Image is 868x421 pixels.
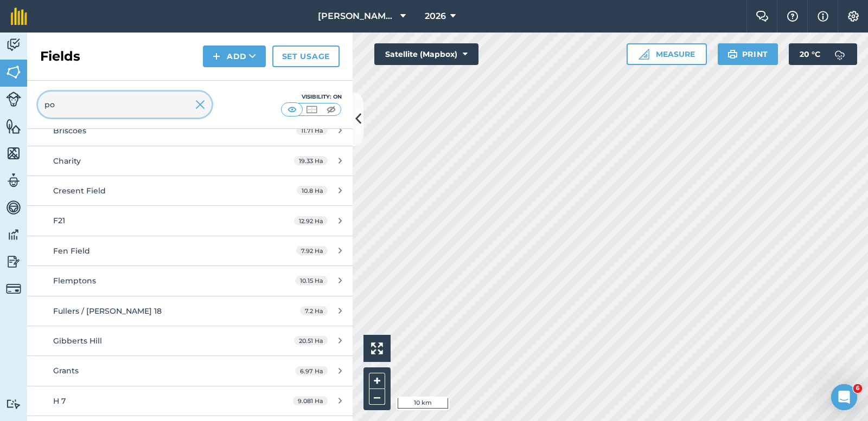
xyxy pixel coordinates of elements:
img: svg+xml;base64,PD94bWwgdmVyc2lvbj0iMS4wIiBlbmNvZGluZz0idXRmLTgiPz4KPCEtLSBHZW5lcmF0b3I6IEFkb2JlIE... [6,37,21,53]
iframe: Intercom live chat [831,384,857,410]
img: svg+xml;base64,PHN2ZyB4bWxucz0iaHR0cDovL3d3dy53My5vcmcvMjAwMC9zdmciIHdpZHRoPSI1MCIgaGVpZ2h0PSI0MC... [285,104,299,115]
img: svg+xml;base64,PHN2ZyB4bWxucz0iaHR0cDovL3d3dy53My5vcmcvMjAwMC9zdmciIHdpZHRoPSI1MCIgaGVpZ2h0PSI0MC... [305,104,318,115]
button: + [369,373,385,389]
span: 19.33 Ha [294,156,328,165]
img: svg+xml;base64,PD94bWwgdmVyc2lvbj0iMS4wIiBlbmNvZGluZz0idXRmLTgiPz4KPCEtLSBHZW5lcmF0b3I6IEFkb2JlIE... [6,399,21,409]
img: Ruler icon [639,49,649,60]
span: 10.15 Ha [295,276,328,285]
h2: Fields [40,48,80,65]
span: [PERSON_NAME] Ltd. [318,10,396,23]
img: svg+xml;base64,PHN2ZyB4bWxucz0iaHR0cDovL3d3dy53My5vcmcvMjAwMC9zdmciIHdpZHRoPSI1NiIgaGVpZ2h0PSI2MC... [6,64,21,80]
a: H 79.081 Ha [27,386,353,416]
img: svg+xml;base64,PD94bWwgdmVyc2lvbj0iMS4wIiBlbmNvZGluZz0idXRmLTgiPz4KPCEtLSBHZW5lcmF0b3I6IEFkb2JlIE... [6,226,21,243]
span: 20.51 Ha [294,336,328,345]
img: svg+xml;base64,PD94bWwgdmVyc2lvbj0iMS4wIiBlbmNvZGluZz0idXRmLTgiPz4KPCEtLSBHZW5lcmF0b3I6IEFkb2JlIE... [6,172,21,189]
span: 2026 [425,10,446,23]
img: svg+xml;base64,PHN2ZyB4bWxucz0iaHR0cDovL3d3dy53My5vcmcvMjAwMC9zdmciIHdpZHRoPSIxNCIgaGVpZ2h0PSIyNC... [213,50,220,63]
img: Two speech bubbles overlapping with the left bubble in the forefront [756,11,769,22]
button: Measure [627,43,707,65]
span: 6.97 Ha [295,366,328,375]
a: Briscoes11.71 Ha [27,116,353,145]
span: Fullers / [PERSON_NAME] 18 [53,306,162,316]
img: svg+xml;base64,PD94bWwgdmVyc2lvbj0iMS4wIiBlbmNvZGluZz0idXRmLTgiPz4KPCEtLSBHZW5lcmF0b3I6IEFkb2JlIE... [6,254,21,270]
button: Print [718,43,778,65]
button: – [369,389,385,405]
a: Cresent Field10.8 Ha [27,176,353,205]
img: svg+xml;base64,PHN2ZyB4bWxucz0iaHR0cDovL3d3dy53My5vcmcvMjAwMC9zdmciIHdpZHRoPSIxNyIgaGVpZ2h0PSIxNy... [818,10,828,23]
a: Flemptons10.15 Ha [27,266,353,295]
input: Search [38,92,212,118]
a: Gibberts Hill20.51 Ha [27,326,353,355]
div: Visibility: On [281,93,342,101]
span: 10.8 Ha [297,186,328,195]
span: H 7 [53,396,66,406]
span: 20 ° C [800,43,820,65]
img: A cog icon [847,11,860,22]
img: svg+xml;base64,PHN2ZyB4bWxucz0iaHR0cDovL3d3dy53My5vcmcvMjAwMC9zdmciIHdpZHRoPSI1NiIgaGVpZ2h0PSI2MC... [6,118,21,134]
img: svg+xml;base64,PHN2ZyB4bWxucz0iaHR0cDovL3d3dy53My5vcmcvMjAwMC9zdmciIHdpZHRoPSI1MCIgaGVpZ2h0PSI0MC... [324,104,338,115]
span: Cresent Field [53,186,106,196]
img: svg+xml;base64,PHN2ZyB4bWxucz0iaHR0cDovL3d3dy53My5vcmcvMjAwMC9zdmciIHdpZHRoPSIyMiIgaGVpZ2h0PSIzMC... [195,98,205,111]
span: 12.92 Ha [294,216,328,225]
img: svg+xml;base64,PD94bWwgdmVyc2lvbj0iMS4wIiBlbmNvZGluZz0idXRmLTgiPz4KPCEtLSBHZW5lcmF0b3I6IEFkb2JlIE... [6,281,21,296]
button: Satellite (Mapbox) [374,43,478,65]
span: 7.2 Ha [300,306,328,315]
span: Gibberts Hill [53,336,102,346]
span: 11.71 Ha [296,126,328,135]
span: 7.92 Ha [296,246,328,255]
button: 20 °C [789,43,857,65]
img: svg+xml;base64,PHN2ZyB4bWxucz0iaHR0cDovL3d3dy53My5vcmcvMjAwMC9zdmciIHdpZHRoPSI1NiIgaGVpZ2h0PSI2MC... [6,145,21,161]
a: Grants6.97 Ha [27,356,353,385]
span: 6 [853,384,862,393]
img: svg+xml;base64,PD94bWwgdmVyc2lvbj0iMS4wIiBlbmNvZGluZz0idXRmLTgiPz4KPCEtLSBHZW5lcmF0b3I6IEFkb2JlIE... [6,199,21,216]
img: Four arrows, one pointing top left, one top right, one bottom right and the last bottom left [371,342,383,354]
span: Briscoes [53,126,86,135]
a: Fen Field7.92 Ha [27,236,353,265]
span: Flemptons [53,276,96,286]
span: Charity [53,156,81,166]
img: svg+xml;base64,PD94bWwgdmVyc2lvbj0iMS4wIiBlbmNvZGluZz0idXRmLTgiPz4KPCEtLSBHZW5lcmF0b3I6IEFkb2JlIE... [6,92,21,107]
img: fieldmargin Logo [11,8,27,25]
img: A question mark icon [786,11,799,22]
a: Fullers / [PERSON_NAME] 187.2 Ha [27,296,353,326]
span: F21 [53,216,65,225]
button: Add [203,46,266,67]
span: 9.081 Ha [293,396,328,405]
a: Set usage [272,46,340,67]
a: F2112.92 Ha [27,206,353,235]
img: svg+xml;base64,PHN2ZyB4bWxucz0iaHR0cDovL3d3dy53My5vcmcvMjAwMC9zdmciIHdpZHRoPSIxOSIgaGVpZ2h0PSIyNC... [727,48,738,61]
a: Charity19.33 Ha [27,146,353,176]
span: Grants [53,366,79,375]
span: Fen Field [53,246,90,256]
img: svg+xml;base64,PD94bWwgdmVyc2lvbj0iMS4wIiBlbmNvZGluZz0idXRmLTgiPz4KPCEtLSBHZW5lcmF0b3I6IEFkb2JlIE... [829,43,851,65]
